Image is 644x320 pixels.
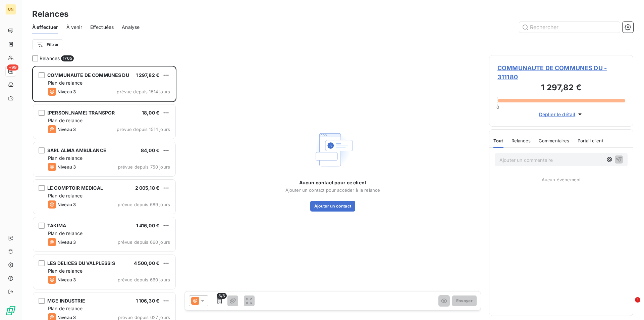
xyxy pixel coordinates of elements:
[48,118,83,123] span: Plan de relance
[57,239,76,245] span: Niveau 3
[136,223,160,228] span: 1 416,00 €
[47,260,115,266] span: LES DELICES DU VALPLESSIS
[57,315,76,320] span: Niveau 3
[539,111,576,118] span: Déplier le détail
[48,306,83,311] span: Plan de relance
[47,72,129,78] span: COMMUNAUTE DE COMMUNES DU
[134,260,160,266] span: 4 500,00 €
[310,201,356,212] button: Ajouter un contact
[311,128,354,171] img: Empty state
[48,268,83,274] span: Plan de relance
[57,127,76,132] span: Niveau 3
[61,55,74,61] span: 1705
[141,147,159,153] span: 84,00 €
[497,82,625,95] h3: 1 297,82 €
[32,66,176,320] div: grid
[136,72,160,78] span: 1 297,82 €
[452,295,477,306] button: Envoyer
[118,202,170,207] span: prévue depuis 689 jours
[136,298,160,304] span: 1 106,30 €
[217,293,227,299] span: 3/3
[32,39,63,50] button: Filtrer
[47,110,115,116] span: [PERSON_NAME] TRANSPOR
[285,187,380,193] span: Ajouter un contact pour accéder à la relance
[32,24,58,31] span: À effectuer
[57,277,76,282] span: Niveau 3
[117,127,170,132] span: prévue depuis 1514 jours
[118,164,170,170] span: prévue depuis 750 jours
[299,179,366,186] span: Aucun contact pour ce client
[32,8,68,20] h3: Relances
[48,230,83,236] span: Plan de relance
[47,147,106,153] span: SARL ALMA AMBULANCE
[118,239,170,245] span: prévue depuis 660 jours
[519,22,620,33] input: Rechercher
[537,110,586,118] button: Déplier le détail
[66,24,82,31] span: À venir
[48,193,83,198] span: Plan de relance
[5,305,16,316] img: Logo LeanPay
[47,223,66,228] span: TAKIMA
[118,315,170,320] span: prévue depuis 627 jours
[621,297,637,313] iframe: Intercom live chat
[7,64,18,71] span: +99
[48,155,83,161] span: Plan de relance
[135,185,160,191] span: 2 005,18 €
[118,277,170,282] span: prévue depuis 660 jours
[57,164,76,170] span: Niveau 3
[90,24,114,31] span: Effectuées
[5,4,16,15] div: UN
[40,55,60,62] span: Relances
[57,202,76,207] span: Niveau 3
[47,298,85,304] span: MGE INDUSTRIE
[57,89,76,94] span: Niveau 3
[48,80,83,86] span: Plan de relance
[496,104,499,110] span: 0
[539,138,570,143] span: Commentaires
[542,177,581,182] span: Aucun évènement
[117,89,170,94] span: prévue depuis 1514 jours
[512,138,531,143] span: Relances
[578,138,603,143] span: Portail client
[122,24,140,31] span: Analyse
[142,110,159,116] span: 18,00 €
[635,297,640,303] span: 1
[497,63,625,82] span: COMMUNAUTE DE COMMUNES DU - 311180
[47,185,103,191] span: LE COMPTOIR MEDICAL
[493,138,503,143] span: Tout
